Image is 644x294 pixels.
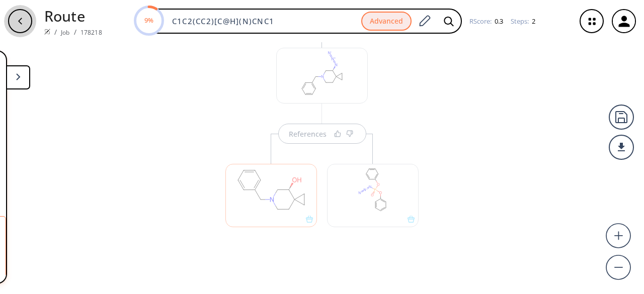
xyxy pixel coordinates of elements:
[493,17,503,26] span: 0.3
[144,16,153,25] text: 9%
[166,16,361,26] input: Enter SMILES
[44,29,50,35] img: Spaya logo
[469,18,503,25] div: RScore :
[530,17,535,26] span: 2
[511,18,535,25] div: Steps :
[44,5,102,27] p: Route
[361,12,412,31] button: Advanced
[80,28,102,37] a: 178218
[54,27,57,37] li: /
[61,28,69,37] a: Job
[74,27,76,37] li: /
